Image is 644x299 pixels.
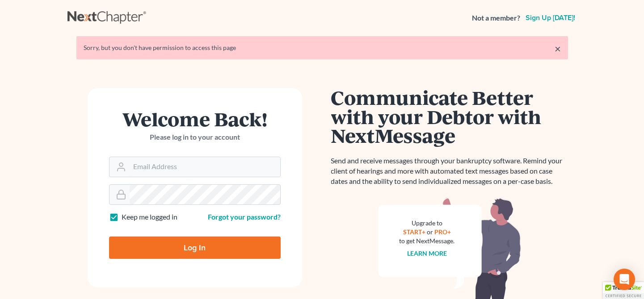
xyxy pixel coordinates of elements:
[524,14,577,21] a: Sign up [DATE]!
[434,228,451,236] a: PRO+
[109,237,281,259] input: Log In
[400,237,455,245] div: to get NextMessage.
[603,282,644,299] div: TrustedSite Certified
[84,43,561,52] div: Sorry, but you don't have permission to access this page
[614,269,635,290] div: Open Intercom Messenger
[130,157,280,177] input: Email Address
[109,109,281,129] h1: Welcome Back!
[208,212,281,221] a: Forgot your password?
[400,219,455,228] div: Upgrade to
[427,228,433,236] span: or
[403,228,425,236] a: START+
[331,88,568,145] h1: Communicate Better with your Debtor with NextMessage
[407,249,447,257] a: Learn more
[555,43,561,54] a: ×
[122,212,177,222] label: Keep me logged in
[109,132,281,142] p: Please log in to your account
[472,13,520,23] strong: Not a member?
[331,156,568,187] p: Send and receive messages through your bankruptcy software. Remind your client of hearings and mo...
